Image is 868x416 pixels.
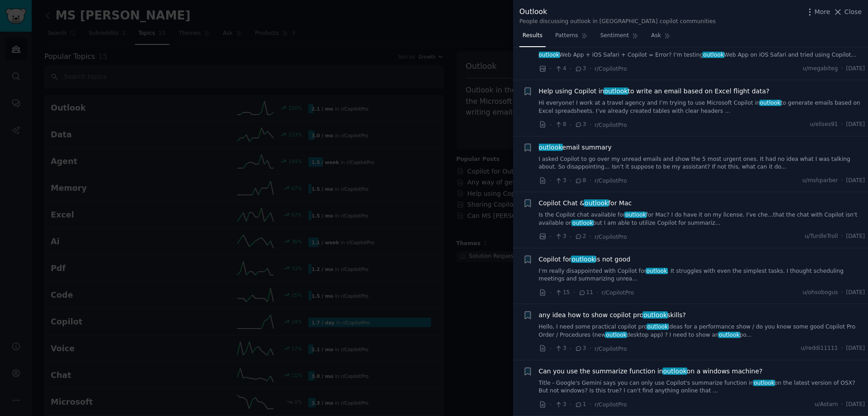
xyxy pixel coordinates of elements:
[841,344,843,353] span: ·
[555,32,578,40] span: Patterns
[539,255,631,264] a: Copilot foroutlookis not good
[595,401,627,408] span: r/CopilotPro
[805,232,838,241] span: u/TurdleTroll
[519,6,716,18] div: Outlook
[590,344,591,353] span: ·
[539,143,612,152] span: email summary
[647,324,669,330] span: outlook
[550,344,551,353] span: ·
[575,177,586,185] span: 8
[833,7,862,17] button: Close
[846,65,865,73] span: [DATE]
[595,66,627,72] span: r/CopilotPro
[605,332,627,338] span: outlook
[702,52,724,58] span: outlook
[753,380,775,386] span: outlook
[575,344,586,353] span: 3
[815,7,830,17] span: More
[600,32,629,40] span: Sentiment
[570,232,571,242] span: ·
[841,232,843,241] span: ·
[575,121,586,129] span: 3
[555,232,566,241] span: 3
[815,401,838,409] span: u/Astarn
[539,51,865,59] a: outlookWeb App + iOS Safari + Copilot = Error? I’m testingoutlookWeb App on iOS Safari and tried ...
[801,344,838,353] span: u/reddi11111
[571,220,594,226] span: outlook
[570,64,571,73] span: ·
[595,234,627,240] span: r/CopilotPro
[575,232,586,241] span: 2
[550,232,551,242] span: ·
[519,18,716,26] div: People discussing outlook in [GEOGRAPHIC_DATA] copilot communities
[555,65,566,73] span: 4
[570,120,571,130] span: ·
[846,232,865,241] span: [DATE]
[538,144,563,151] span: outlook
[575,401,586,409] span: 1
[595,178,627,184] span: r/CopilotPro
[539,198,632,208] a: Copilot Chat &outlookfor Mac
[555,344,566,353] span: 3
[539,87,770,96] span: Help using Copilot in to write an email based on Excel flight data?
[539,198,632,208] span: Copilot Chat & for Mac
[570,400,571,409] span: ·
[578,289,593,297] span: 11
[539,143,612,152] a: outlookemail summary
[597,29,642,47] a: Sentiment
[539,255,631,264] span: Copilot for is not good
[590,64,591,73] span: ·
[539,155,865,171] a: I asked Copilot to go over my unread emails and show the 5 most urgent ones. It had no idea what ...
[550,120,551,130] span: ·
[841,65,843,73] span: ·
[538,52,560,58] span: outlook
[552,29,590,47] a: Patterns
[841,289,843,297] span: ·
[648,29,674,47] a: Ask
[539,87,770,96] a: Help using Copilot inoutlookto write an email based on Excel flight data?
[841,401,843,409] span: ·
[662,368,688,375] span: outlook
[803,65,838,73] span: u/megabiteg
[602,290,634,296] span: r/CopilotPro
[759,100,782,106] span: outlook
[519,29,546,47] a: Results
[646,268,668,274] span: outlook
[573,288,575,297] span: ·
[539,310,686,320] span: any idea how to show copilot pro skills?
[595,122,627,128] span: r/CopilotPro
[555,121,566,129] span: 8
[539,211,865,227] a: Is the Copilot chat available foroutlookfor Mac? I do have it on my license. I've che...that the ...
[555,401,566,409] span: 3
[841,121,843,129] span: ·
[846,121,865,129] span: [DATE]
[846,177,865,185] span: [DATE]
[643,311,668,319] span: outlook
[584,199,609,207] span: outlook
[550,64,551,73] span: ·
[844,7,862,17] span: Close
[846,401,865,409] span: [DATE]
[718,332,740,338] span: outlook
[802,177,838,185] span: u/mshparber
[555,289,570,297] span: 15
[651,32,661,40] span: Ask
[604,87,629,95] span: outlook
[550,176,551,185] span: ·
[802,289,838,297] span: u/ohsobogus
[570,176,571,185] span: ·
[523,32,542,40] span: Results
[590,120,591,130] span: ·
[539,267,865,283] a: I’m really disappointed with Copilot foroutlook. It struggles with even the simplest tasks. I tho...
[805,7,830,17] button: More
[810,121,838,129] span: u/elises91
[841,177,843,185] span: ·
[596,288,598,297] span: ·
[550,400,551,409] span: ·
[539,367,762,376] a: Can you use the summarize function inoutlookon a windows machine?
[846,289,865,297] span: [DATE]
[539,379,865,395] a: Title - Google's Gemini says you can only use Copilot's summarize function inoutlookon the latest...
[539,310,686,320] a: any idea how to show copilot prooutlookskills?
[539,99,865,115] a: Hi everyone! I work at a travel agency and I’m trying to use Microsoft Copilot inoutlookto genera...
[539,367,762,376] span: Can you use the summarize function in on a windows machine?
